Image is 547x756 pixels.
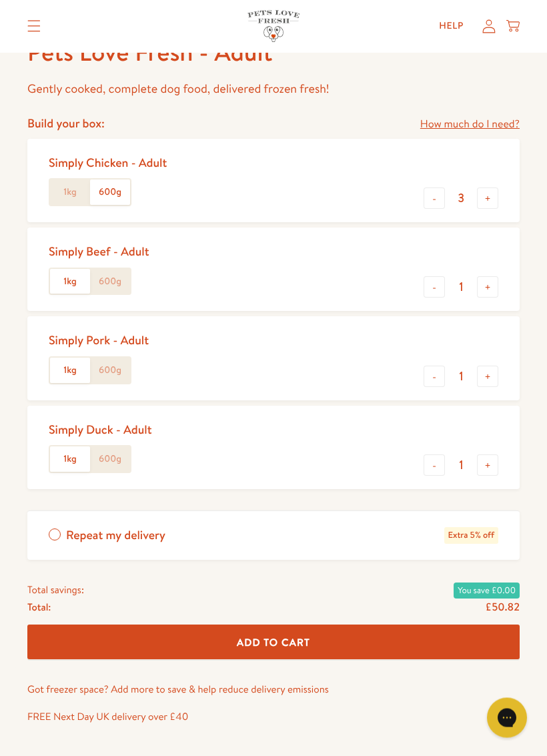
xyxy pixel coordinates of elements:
button: + [477,455,498,476]
button: + [477,188,498,210]
img: Pets Love Fresh [247,11,300,42]
div: Simply Chicken - Adult [49,155,167,171]
summary: Translation missing: en.sections.header.menu [17,10,51,43]
span: Total savings: [27,582,84,599]
button: - [424,366,445,388]
iframe: Gorgias live chat messenger [480,693,534,743]
span: You save £0.00 [454,583,520,599]
label: 1kg [50,447,90,472]
a: How much do I need? [420,116,520,134]
h1: Pets Love Fresh - Adult [27,37,520,69]
label: 600g [90,447,130,472]
h4: Build your box: [27,116,105,131]
div: Simply Pork - Adult [49,333,149,348]
label: 600g [90,358,130,384]
button: + [477,366,498,388]
button: - [424,188,445,210]
span: £50.82 [486,601,520,615]
label: 1kg [50,180,90,206]
button: - [424,455,445,476]
span: Total: [27,599,51,617]
button: - [424,277,445,298]
label: 1kg [50,270,90,295]
button: Add To Cart [27,625,520,661]
a: Help [428,13,474,40]
div: Simply Beef - Adult [49,244,149,260]
span: Add To Cart [237,636,310,650]
p: FREE Next Day UK delivery over £40 [27,709,520,726]
label: 600g [90,180,130,206]
span: Repeat my delivery [66,528,165,544]
span: Extra 5% off [444,528,498,544]
div: Simply Duck - Adult [49,422,152,438]
p: Gently cooked, complete dog food, delivered frozen fresh! [27,79,520,100]
label: 1kg [50,358,90,384]
button: + [477,277,498,298]
p: Got freezer space? Add more to save & help reduce delivery emissions [27,681,520,699]
label: 600g [90,270,130,295]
